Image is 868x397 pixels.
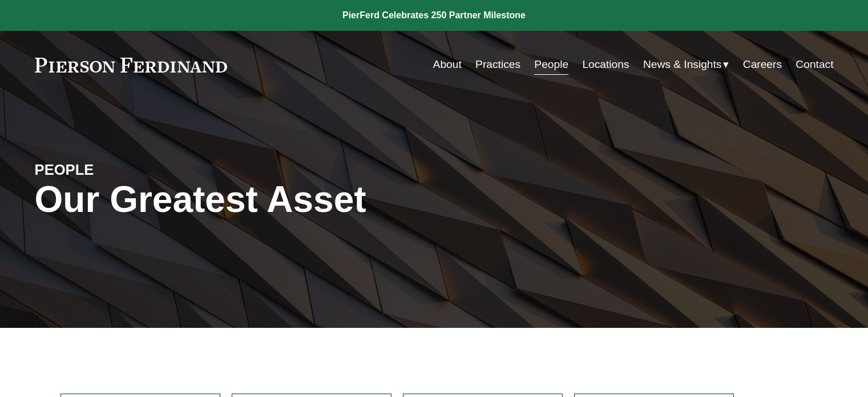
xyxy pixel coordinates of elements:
[743,54,782,75] a: Careers
[475,54,520,75] a: Practices
[35,161,235,179] h4: PEOPLE
[582,54,629,75] a: Locations
[643,55,722,75] span: News & Insights
[433,54,462,75] a: About
[796,54,833,75] a: Contact
[35,179,567,220] h1: Our Greatest Asset
[534,54,568,75] a: People
[643,54,729,75] a: folder dropdown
